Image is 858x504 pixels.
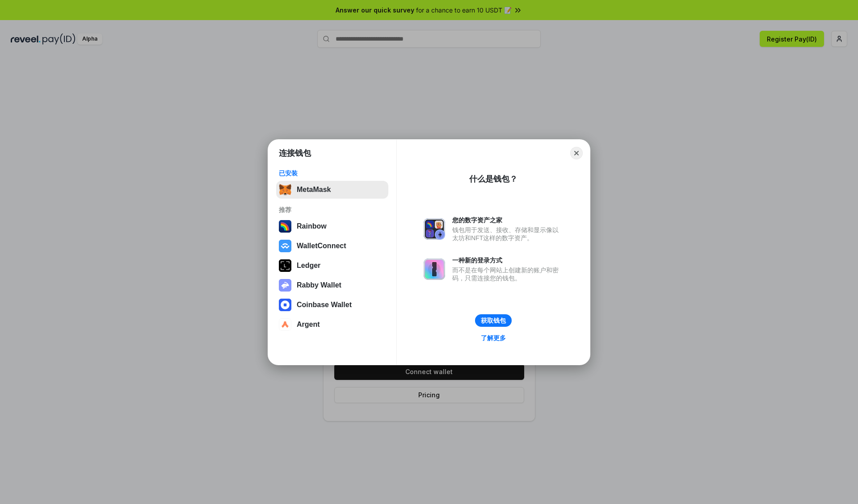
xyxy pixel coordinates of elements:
[279,206,386,214] div: 推荐
[452,256,563,264] div: 一种新的登录方式
[279,169,386,177] div: 已安装
[276,316,388,333] button: Argent
[469,174,517,184] div: 什么是钱包？
[279,299,291,311] img: svg+xml,%3Csvg%20width%3D%2228%22%20height%3D%2228%22%20viewBox%3D%220%200%2028%2028%22%20fill%3D...
[297,186,331,194] div: MetaMask
[279,279,291,292] img: svg+xml,%3Csvg%20xmlns%3D%22http%3A%2F%2Fwww.w3.org%2F2000%2Fsvg%22%20fill%3D%22none%22%20viewBox...
[279,148,311,158] h1: 连接钱包
[297,262,320,270] div: Ledger
[276,181,388,199] button: MetaMask
[481,334,506,342] div: 了解更多
[570,147,583,159] button: Close
[276,296,388,314] button: Coinbase Wallet
[424,218,445,240] img: svg+xml,%3Csvg%20xmlns%3D%22http%3A%2F%2Fwww.w3.org%2F2000%2Fsvg%22%20fill%3D%22none%22%20viewBox...
[297,242,346,250] div: WalletConnect
[279,318,291,331] img: svg+xml,%3Csvg%20width%3D%2228%22%20height%3D%2228%22%20viewBox%3D%220%200%2028%2028%22%20fill%3D...
[481,317,506,325] div: 获取钱包
[297,281,341,289] div: Rabby Wallet
[424,258,445,280] img: svg+xml,%3Csvg%20xmlns%3D%22http%3A%2F%2Fwww.w3.org%2F2000%2Fsvg%22%20fill%3D%22none%22%20viewBox...
[276,257,388,275] button: Ledger
[297,321,320,329] div: Argent
[279,240,291,252] img: svg+xml,%3Csvg%20width%3D%2228%22%20height%3D%2228%22%20viewBox%3D%220%200%2028%2028%22%20fill%3D...
[276,217,388,235] button: Rainbow
[279,183,291,196] img: svg+xml,%3Csvg%20fill%3D%22none%22%20height%3D%2233%22%20viewBox%3D%220%200%2035%2033%22%20width%...
[297,301,352,309] div: Coinbase Wallet
[452,226,563,242] div: 钱包用于发送、接收、存储和显示像以太坊和NFT这样的数字资产。
[452,266,563,282] div: 而不是在每个网站上创建新的账户和密码，只需连接您的钱包。
[297,222,327,230] div: Rainbow
[475,332,511,344] a: 了解更多
[276,276,388,294] button: Rabby Wallet
[279,220,291,233] img: svg+xml,%3Csvg%20width%3D%22120%22%20height%3D%22120%22%20viewBox%3D%220%200%20120%20120%22%20fil...
[475,314,512,327] button: 获取钱包
[452,216,563,224] div: 您的数字资产之家
[276,237,388,255] button: WalletConnect
[279,259,291,272] img: svg+xml,%3Csvg%20xmlns%3D%22http%3A%2F%2Fwww.w3.org%2F2000%2Fsvg%22%20width%3D%2228%22%20height%3...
